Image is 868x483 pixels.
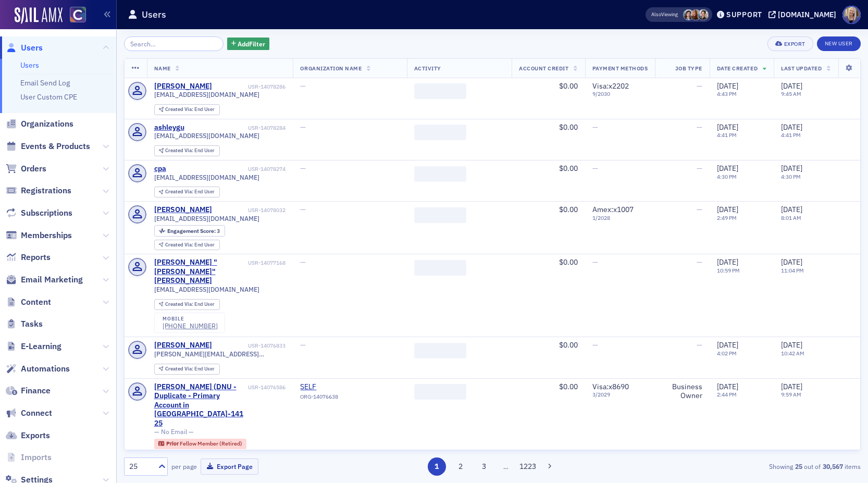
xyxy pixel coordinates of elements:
a: Content [6,296,51,308]
span: — [697,205,702,214]
span: Add Filter [238,39,265,48]
div: End User [165,189,215,195]
span: Prior [166,440,180,447]
span: Account Credit [519,65,568,72]
span: — [300,164,306,173]
a: Organizations [6,118,73,130]
span: [DATE] [781,382,802,391]
span: $0.00 [559,340,578,350]
span: — [697,81,702,91]
time: 4:41 PM [717,131,737,139]
span: Content [21,296,51,308]
span: Reports [21,252,51,263]
time: 10:59 PM [717,267,740,274]
span: … [499,462,513,471]
span: [DATE] [717,205,738,214]
span: Finance [21,385,51,397]
div: Created Via: End User [154,145,220,156]
div: Created Via: End User [154,299,220,310]
a: [PERSON_NAME] [154,341,212,350]
a: Users [6,42,43,54]
span: [DATE] [781,122,802,132]
time: 8:01 AM [781,214,801,221]
span: — [300,205,306,214]
span: [DATE] [717,257,738,267]
h1: Users [142,8,166,21]
span: [DATE] [781,257,802,267]
time: 2:49 PM [717,214,737,221]
a: [PERSON_NAME] [154,205,212,215]
span: $0.00 [559,257,578,267]
a: [PERSON_NAME] [154,82,212,91]
span: — [592,164,598,173]
a: Reports [6,252,51,263]
span: — [300,257,306,267]
span: Created Via : [165,301,194,307]
span: Name [154,65,171,72]
div: ashleygu [154,123,184,132]
span: — [300,340,306,350]
div: USR-14076833 [214,342,286,349]
span: SELF [300,382,395,392]
a: Connect [6,407,52,419]
span: Created Via : [165,188,194,195]
a: New User [817,36,861,51]
span: — [300,122,306,132]
div: Created Via: End User [154,187,220,197]
span: Payment Methods [592,65,648,72]
time: 4:02 PM [717,350,737,357]
span: $0.00 [559,122,578,132]
span: Last Updated [781,65,822,72]
span: Sheila Duggan [690,9,701,20]
span: Organization Name [300,65,362,72]
a: Events & Products [6,141,90,152]
div: End User [165,302,215,307]
time: 9:59 AM [781,391,801,398]
div: mobile [163,316,218,322]
time: 9:45 AM [781,90,801,97]
span: Created Via : [165,365,194,372]
button: 1223 [519,457,537,476]
span: Connect [21,407,52,419]
span: [DATE] [717,81,738,91]
span: Fellow Member (Retired) [180,440,242,447]
span: Amex : x1007 [592,205,634,214]
button: 2 [451,457,469,476]
strong: 30,567 [821,462,845,471]
div: Created Via: End User [154,364,220,375]
div: Showing out of items [623,462,861,471]
div: USR-14078032 [214,207,286,214]
span: Imports [21,452,52,463]
a: cpa [154,164,166,174]
span: [EMAIL_ADDRESS][DOMAIN_NAME] [154,174,259,181]
button: Export Page [201,459,258,475]
div: End User [165,148,215,154]
span: Automations [21,363,70,375]
time: 10:42 AM [781,350,804,357]
a: Exports [6,430,50,441]
span: — [697,122,702,132]
time: 4:30 PM [717,173,737,180]
span: Created Via : [165,241,194,248]
span: — [697,340,702,350]
span: 3 / 2029 [592,391,648,398]
span: ‌ [414,125,466,140]
time: 4:43 PM [717,90,737,97]
span: Organizations [21,118,73,130]
img: SailAMX [15,7,63,24]
span: $0.00 [559,164,578,173]
a: [PERSON_NAME] "[PERSON_NAME]" [PERSON_NAME] [154,258,246,286]
span: [DATE] [781,164,802,173]
a: Tasks [6,318,43,330]
img: SailAMX [70,7,86,23]
div: USR-14076586 [248,384,286,391]
a: [PERSON_NAME] (DNU - Duplicate - Primary Account in [GEOGRAPHIC_DATA]-14125 [154,382,246,428]
span: [EMAIL_ADDRESS][DOMAIN_NAME] [154,91,259,98]
a: Prior Fellow Member (Retired) [158,440,242,447]
span: Exports [21,430,50,441]
span: $0.00 [559,81,578,91]
span: Created Via : [165,106,194,113]
span: Pamela Galey-Coleman [698,9,709,20]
